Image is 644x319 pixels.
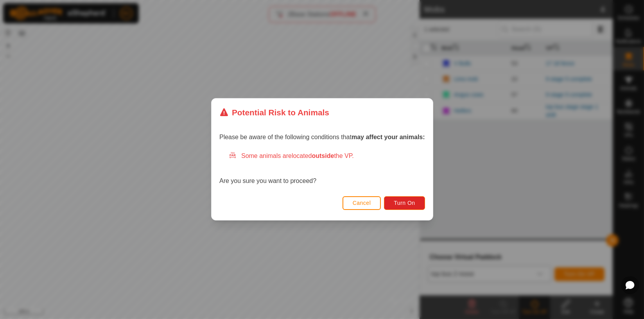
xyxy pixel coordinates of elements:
[312,153,334,159] strong: outside
[352,134,425,141] strong: may affect your animals:
[219,106,329,118] div: Potential Risk to Animals
[394,200,415,206] span: Turn On
[342,196,381,210] button: Cancel
[352,200,371,206] span: Cancel
[229,152,425,161] div: Some animals are
[292,153,354,159] span: located the VP.
[219,134,425,141] span: Please be aware of the following conditions that
[219,152,425,186] div: Are you sure you want to proceed?
[384,196,425,210] button: Turn On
